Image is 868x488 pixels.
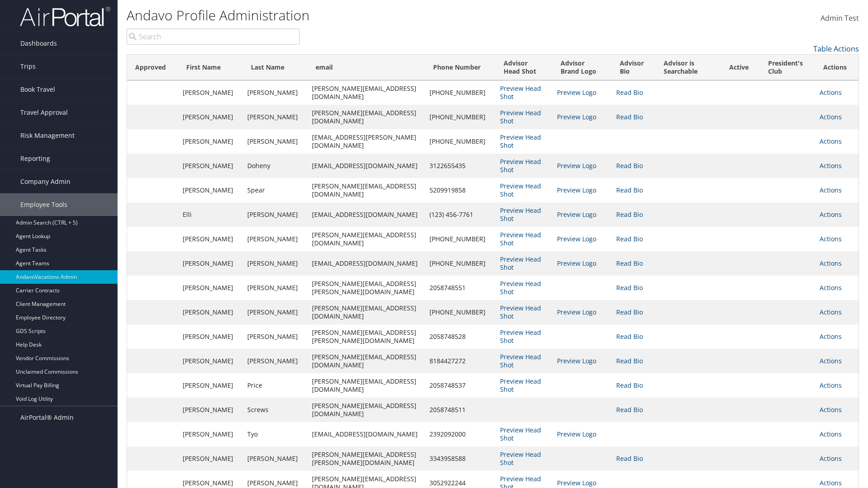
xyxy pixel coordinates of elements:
a: Actions [820,381,842,389]
a: Preview Head Shot [500,450,541,467]
th: Approved: activate to sort column ascending [127,55,178,80]
a: Preview Head Shot [500,157,541,174]
td: [PERSON_NAME] [243,349,307,373]
a: Actions [820,210,842,219]
td: [PERSON_NAME][EMAIL_ADDRESS][DOMAIN_NAME] [307,300,425,324]
a: Preview Logo [557,161,596,170]
a: Actions [820,283,842,292]
a: Read Bio [616,308,643,316]
td: [PHONE_NUMBER] [425,300,495,324]
a: Preview Head Shot [500,426,541,442]
a: Read Bio [616,161,643,170]
a: Actions [820,479,842,487]
th: Advisor Head Shot: activate to sort column ascending [495,55,552,80]
span: Dashboards [20,32,57,55]
td: Screws [243,398,307,422]
td: [PERSON_NAME][EMAIL_ADDRESS][DOMAIN_NAME] [307,349,425,373]
a: Actions [820,137,842,145]
span: Admin Test [821,13,859,23]
a: Preview Logo [557,113,596,121]
td: [PERSON_NAME][EMAIL_ADDRESS][PERSON_NAME][DOMAIN_NAME] [307,276,425,300]
td: [PERSON_NAME] [178,251,243,276]
a: Preview Head Shot [500,377,541,394]
a: Preview Logo [557,308,596,316]
a: Actions [820,161,842,170]
a: Actions [820,332,842,341]
a: Actions [820,113,842,121]
td: [PERSON_NAME] [178,373,243,398]
td: [PERSON_NAME] [243,276,307,300]
td: [PERSON_NAME][EMAIL_ADDRESS][DOMAIN_NAME] [307,398,425,422]
td: [EMAIL_ADDRESS][PERSON_NAME][DOMAIN_NAME] [307,129,425,154]
td: [PHONE_NUMBER] [425,251,495,276]
td: [PERSON_NAME] [178,324,243,349]
a: Read Bio [616,210,643,219]
a: Read Bio [616,454,643,463]
td: [PERSON_NAME][EMAIL_ADDRESS][DOMAIN_NAME] [307,227,425,251]
td: [PERSON_NAME] [243,129,307,154]
td: Doheny [243,154,307,178]
td: 5209919858 [425,178,495,202]
td: [PERSON_NAME] [178,398,243,422]
td: [PHONE_NUMBER] [425,105,495,129]
a: Preview Logo [557,210,596,219]
td: [PHONE_NUMBER] [425,129,495,154]
a: Preview Head Shot [500,255,541,272]
th: President's Club: activate to sort column ascending [760,55,816,80]
a: Preview Logo [557,259,596,267]
td: [PERSON_NAME] [243,202,307,227]
a: Read Bio [616,405,643,414]
th: Advisor Brand Logo: activate to sort column ascending [552,55,612,80]
a: Read Bio [616,283,643,292]
a: Admin Test [821,5,859,33]
input: Search [127,28,300,45]
td: [EMAIL_ADDRESS][DOMAIN_NAME] [307,422,425,446]
span: Employee Tools [20,193,67,216]
a: Preview Logo [557,479,596,487]
td: [EMAIL_ADDRESS][DOMAIN_NAME] [307,154,425,178]
a: Actions [820,186,842,194]
a: Table Actions [813,44,859,54]
a: Read Bio [616,259,643,267]
td: Tyo [243,422,307,446]
a: Preview Head Shot [500,279,541,296]
th: Phone Number: activate to sort column ascending [425,55,495,80]
a: Preview Head Shot [500,304,541,320]
img: airportal-logo.png [20,6,110,27]
a: Actions [820,405,842,414]
td: [PERSON_NAME][EMAIL_ADDRESS][DOMAIN_NAME] [307,105,425,129]
td: [PERSON_NAME] [178,227,243,251]
td: [EMAIL_ADDRESS][DOMAIN_NAME] [307,251,425,276]
a: Actions [820,88,842,97]
td: [PERSON_NAME] [178,105,243,129]
a: Read Bio [616,88,643,97]
a: Preview Head Shot [500,182,541,198]
td: [PERSON_NAME] [243,105,307,129]
td: [PERSON_NAME] [178,129,243,154]
a: Preview Head Shot [500,108,541,125]
a: Preview Head Shot [500,133,541,150]
td: [PERSON_NAME][EMAIL_ADDRESS][DOMAIN_NAME] [307,178,425,202]
a: Preview Head Shot [500,84,541,101]
td: [PERSON_NAME][EMAIL_ADDRESS][PERSON_NAME][DOMAIN_NAME] [307,446,425,471]
a: Actions [820,454,842,463]
a: Read Bio [616,113,643,121]
span: AirPortal® Admin [20,406,74,429]
a: Actions [820,259,842,267]
a: Actions [820,235,842,243]
th: Advisor Bio: activate to sort column ascending [612,55,656,80]
td: [PERSON_NAME] [178,80,243,105]
a: Preview Head Shot [500,328,541,345]
td: Price [243,373,307,398]
a: Read Bio [616,332,643,341]
th: First Name: activate to sort column ascending [178,55,243,80]
td: [PERSON_NAME] [243,300,307,324]
th: Advisor is Searchable: activate to sort column ascending [656,55,721,80]
span: Reporting [20,147,50,170]
td: 8184427272 [425,349,495,373]
a: Preview Logo [557,186,596,194]
a: Preview Head Shot [500,352,541,369]
td: [PERSON_NAME][EMAIL_ADDRESS][DOMAIN_NAME] [307,80,425,105]
td: 2058748528 [425,324,495,349]
td: 2058748511 [425,398,495,422]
